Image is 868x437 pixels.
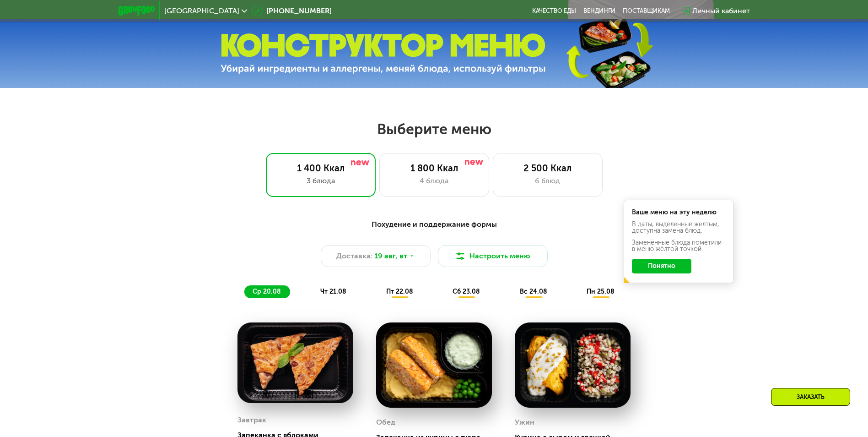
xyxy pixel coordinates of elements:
span: вс 24.08 [520,288,547,295]
span: ср 20.08 [253,288,281,295]
div: В даты, выделенные желтым, доступна замена блюд. [632,221,725,234]
div: 6 блюд [502,175,593,186]
div: Обед [376,415,395,429]
a: [PHONE_NUMBER] [252,5,332,16]
button: Понятно [632,259,691,273]
div: 4 блюда [389,175,480,186]
div: Заменённые блюда пометили в меню жёлтой точкой. [632,240,725,252]
button: Настроить меню [438,245,548,267]
span: 19 авг, вт [374,251,407,262]
div: Ужин [515,415,534,429]
span: сб 23.08 [453,288,480,295]
a: Вендинги [583,7,615,15]
div: Похудение и поддержание формы [163,219,705,230]
div: 1 400 Ккал [275,163,366,174]
span: пн 25.08 [587,288,615,295]
div: Завтрак [237,413,266,427]
a: Качество еды [532,7,576,15]
span: пт 22.08 [386,288,413,295]
div: Личный кабинет [692,5,750,16]
span: чт 21.08 [320,288,346,295]
div: поставщикам [623,7,670,15]
div: Ваше меню на эту неделю [632,209,725,216]
span: [GEOGRAPHIC_DATA] [164,7,239,15]
span: Доставка: [336,251,372,262]
div: 3 блюда [275,175,366,186]
div: 1 800 Ккал [389,163,480,174]
div: 2 500 Ккал [502,163,593,174]
h2: Выберите меню [29,120,839,138]
div: Заказать [771,388,850,406]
